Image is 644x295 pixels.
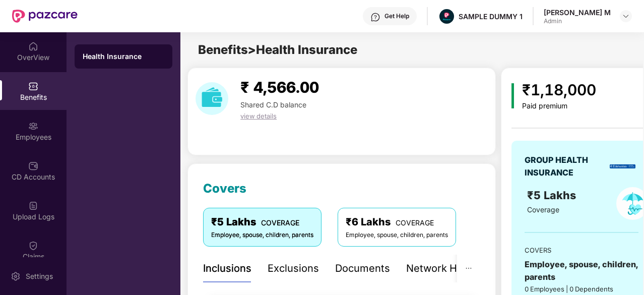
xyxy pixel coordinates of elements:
div: Admin [544,17,611,25]
div: ₹1,18,000 [522,78,596,102]
img: New Pazcare Logo [12,10,78,23]
span: ellipsis [465,265,472,272]
img: svg+xml;base64,PHN2ZyBpZD0iU2V0dGluZy0yMHgyMCIgeG1sbnM9Imh0dHA6Ly93d3cudzMub3JnLzIwMDAvc3ZnIiB3aW... [11,271,21,281]
div: Documents [335,261,390,276]
img: download [196,82,228,115]
span: Shared C.D balance [240,100,306,109]
img: svg+xml;base64,PHN2ZyBpZD0iQ2xhaW0iIHhtbG5zPSJodHRwOi8vd3d3LnczLm9yZy8yMDAwL3N2ZyIgd2lkdGg9IjIwIi... [28,241,38,251]
img: svg+xml;base64,PHN2ZyBpZD0iQ0RfQWNjb3VudHMiIGRhdGEtbmFtZT0iQ0QgQWNjb3VudHMiIHhtbG5zPSJodHRwOi8vd3... [28,161,38,171]
img: icon [511,83,514,108]
span: Covers [203,181,246,196]
img: svg+xml;base64,PHN2ZyBpZD0iSG9tZSIgeG1sbnM9Imh0dHA6Ly93d3cudzMub3JnLzIwMDAvc3ZnIiB3aWR0aD0iMjAiIG... [28,41,38,51]
img: svg+xml;base64,PHN2ZyBpZD0iSGVscC0zMngzMiIgeG1sbnM9Imh0dHA6Ly93d3cudzMub3JnLzIwMDAvc3ZnIiB3aWR0aD... [370,12,380,22]
div: Inclusions [203,261,251,276]
img: svg+xml;base64,PHN2ZyBpZD0iRW1wbG95ZWVzIiB4bWxucz0iaHR0cDovL3d3dy53My5vcmcvMjAwMC9zdmciIHdpZHRoPS... [28,121,38,131]
span: ₹5 Lakhs [527,189,579,202]
div: [PERSON_NAME] M [544,8,611,17]
div: ₹6 Lakhs [346,214,448,230]
span: COVERAGE [261,218,299,227]
div: 0 Employees | 0 Dependents [525,284,638,294]
div: ₹5 Lakhs [211,214,313,230]
span: COVERAGE [396,218,434,227]
div: Employee, spouse, children, parents [525,258,638,283]
button: ellipsis [457,255,480,282]
span: Benefits > Health Insurance [198,42,357,57]
div: COVERS [525,245,638,255]
span: Coverage [527,205,559,214]
div: Health Insurance [83,51,164,62]
span: view details [240,112,277,120]
div: Paid premium [522,102,596,110]
span: ₹ 4,566.00 [240,78,319,96]
img: Pazcare_Alternative_logo-01-01.png [439,9,454,24]
div: Exclusions [268,261,319,276]
div: Employee, spouse, children, parents [346,230,448,240]
img: svg+xml;base64,PHN2ZyBpZD0iQmVuZWZpdHMiIHhtbG5zPSJodHRwOi8vd3d3LnczLm9yZy8yMDAwL3N2ZyIgd2lkdGg9Ij... [28,81,38,91]
div: Settings [23,271,56,281]
div: Network Hospitals [406,261,494,276]
div: Get Help [384,12,409,20]
img: svg+xml;base64,PHN2ZyBpZD0iRHJvcGRvd24tMzJ4MzIiIHhtbG5zPSJodHRwOi8vd3d3LnczLm9yZy8yMDAwL3N2ZyIgd2... [622,12,630,20]
div: GROUP HEALTH INSURANCE [525,154,606,179]
div: Employee, spouse, children, parents [211,230,313,240]
img: svg+xml;base64,PHN2ZyBpZD0iVXBsb2FkX0xvZ3MiIGRhdGEtbmFtZT0iVXBsb2FkIExvZ3MiIHhtbG5zPSJodHRwOi8vd3... [28,201,38,211]
div: SAMPLE DUMMY 1 [459,12,523,21]
img: insurerLogo [610,164,635,168]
